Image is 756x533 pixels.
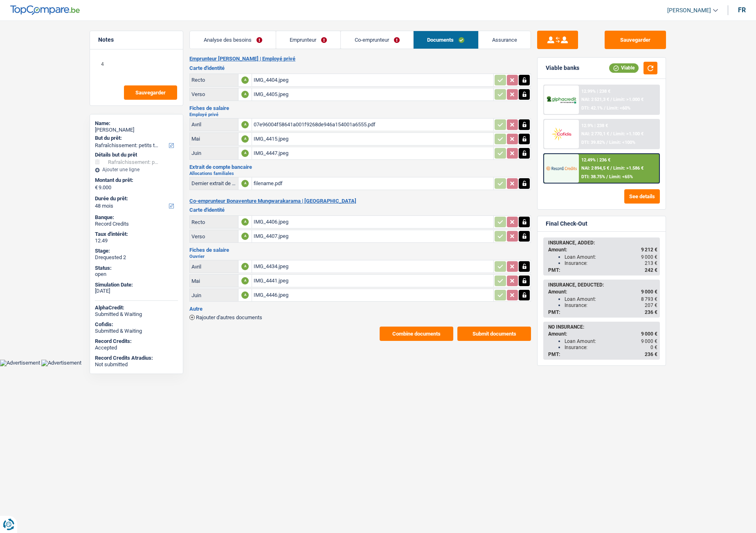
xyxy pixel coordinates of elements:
div: Taux d'intérêt: [95,231,178,237]
div: Submitted & Waiting [95,311,178,318]
div: Record Credits Atradius: [95,355,178,361]
a: Documents [414,31,478,49]
span: DTI: 39.82% [581,140,605,145]
div: Juin [191,292,236,298]
div: Recto [191,77,236,83]
h2: Employé privé [189,112,531,117]
img: TopCompare Logo [10,5,80,15]
div: Loan Amount: [565,254,657,260]
div: PMT: [548,352,657,357]
a: Analyse des besoins [190,31,276,49]
span: 213 € [645,260,657,266]
button: See details [624,189,660,204]
div: IMG_4406.jpeg [254,216,492,228]
span: NAI: 2 770,1 € [581,131,609,137]
span: 242 € [645,267,657,273]
span: 207 € [645,302,657,308]
div: Stage: [95,248,178,254]
span: [PERSON_NAME] [667,7,711,14]
div: IMG_4447.jpeg [254,147,492,159]
div: Insurance: [565,302,657,308]
div: INSURANCE, ADDED: [548,240,657,246]
div: PMT: [548,309,657,315]
div: Cofidis: [95,321,178,328]
h3: Carte d'identité [189,65,531,71]
span: 9 000 € [641,338,657,344]
h2: Ouvrier [189,254,531,259]
div: Ajouter une ligne [95,167,178,172]
div: Status: [95,265,178,271]
span: 236 € [645,309,657,315]
div: IMG_4404.jpeg [254,74,492,86]
span: Limit: >1.100 € [613,131,643,137]
div: A [241,121,249,128]
h5: Notes [98,36,175,43]
div: Insurance: [565,260,657,266]
a: [PERSON_NAME] [661,4,718,17]
div: Amount: [548,247,657,253]
div: [PERSON_NAME] [95,127,178,133]
button: Sauvegarder [605,31,666,49]
div: Insurance: [565,345,657,350]
span: 9 212 € [641,247,657,253]
div: [DATE] [95,288,178,294]
span: DTI: 42.1% [581,105,603,111]
span: 0 € [650,345,657,350]
h2: Allocations familiales [189,171,531,176]
div: A [241,291,249,299]
button: Submit documents [457,327,531,341]
div: A [241,263,249,270]
span: Limit: >1.000 € [613,97,643,102]
div: Loan Amount: [565,338,657,344]
div: Simulation Date: [95,282,178,288]
div: Verso [191,91,236,97]
div: open [95,271,178,278]
div: 12.99% | 238 € [581,89,610,94]
img: Advertisement [41,360,81,366]
div: A [241,135,249,143]
div: fr [738,6,746,14]
span: 9 000 € [641,331,657,337]
span: / [610,97,612,102]
button: Combine documents [380,327,453,341]
div: 12.49 [95,237,178,244]
span: Limit: <65% [609,174,633,179]
a: Emprunteur [276,31,341,49]
span: / [610,166,612,171]
label: Durée du prêt: [95,195,176,202]
div: Loan Amount: [565,296,657,302]
div: A [241,277,249,284]
h3: Carte d'identité [189,207,531,213]
h2: Emprunteur [PERSON_NAME] | Employé privé [189,56,531,62]
div: A [241,91,249,98]
img: Cofidis [546,126,576,141]
h2: Co-emprunteur Bonaventure Mungwarakarama | [GEOGRAPHIC_DATA] [189,198,531,204]
div: Amount: [548,289,657,295]
div: Viable banks [546,65,579,72]
div: A [241,150,249,157]
a: Assurance [479,31,531,49]
div: IMG_4407.jpeg [254,230,492,242]
span: Limit: >1.586 € [613,166,643,171]
div: IMG_4441.jpeg [254,275,492,287]
span: DTI: 38.75% [581,174,605,179]
div: Recto [191,219,236,225]
img: AlphaCredit [546,95,576,105]
div: Accepted [95,345,178,351]
div: Mai [191,278,236,284]
div: Avril [191,121,236,128]
div: Banque: [95,214,178,221]
div: Dernier extrait de compte pour vos allocations familiales [191,180,236,186]
div: A [241,76,249,84]
div: Verso [191,233,236,240]
div: Record Credits: [95,338,178,345]
div: Submitted & Waiting [95,328,178,334]
div: INSURANCE, DEDUCTED: [548,282,657,288]
span: NAI: 2 894,5 € [581,166,609,171]
div: Name: [95,120,178,127]
span: 236 € [645,352,657,357]
h3: Fiches de salaire [189,247,531,253]
div: Not submitted [95,361,178,368]
div: Record Credits [95,221,178,227]
h3: Extrait de compte bancaire [189,164,531,170]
